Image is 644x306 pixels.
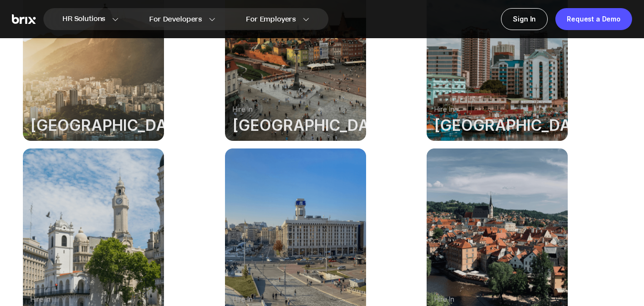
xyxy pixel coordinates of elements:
span: HR Solutions [62,11,105,27]
a: Sign In [501,8,548,30]
img: Brix Logo [12,14,36,24]
a: Request a Demo [555,8,632,30]
span: For Developers [149,14,202,24]
span: For Employers [246,14,296,24]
